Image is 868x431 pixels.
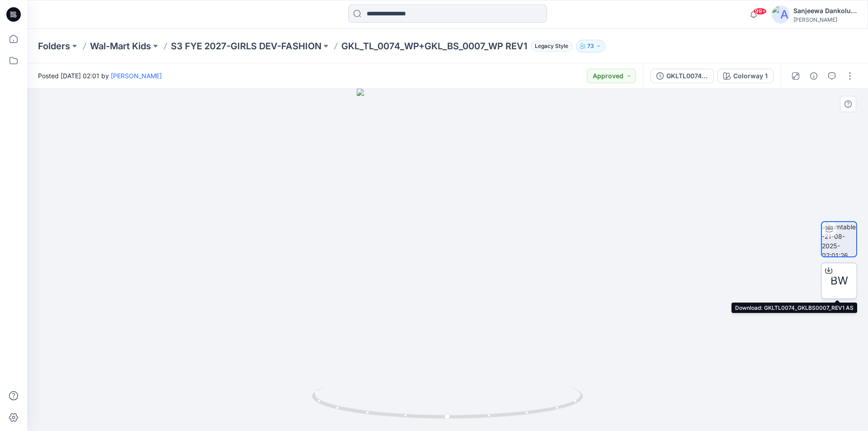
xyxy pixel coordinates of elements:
[90,40,151,52] a: Wal-Mart Kids
[587,41,594,51] p: 73
[772,5,790,24] img: avatar
[793,16,857,23] div: [PERSON_NAME]
[38,40,70,52] a: Folders
[171,40,321,52] a: S3 FYE 2027-GIRLS DEV-FASHION
[38,71,162,81] span: Posted [DATE] 02:01 by
[717,69,774,83] button: Colorway 1
[753,8,767,15] span: 99+
[111,72,162,80] a: [PERSON_NAME]
[531,41,572,52] span: Legacy Style
[830,273,848,289] span: BW
[341,40,527,52] p: GKL_TL_0074_WP+GKL_BS_0007_WP REV1
[807,69,821,83] button: Details
[822,222,856,256] img: turntable-21-08-2025-02:01:26
[651,69,714,83] button: GKLTL0074_GKLBS0007_REV1 AS
[576,40,605,52] button: 73
[666,71,708,81] div: GKLTL0074_GKLBS0007_REV1 AS
[733,71,768,81] div: Colorway 1
[793,5,857,16] div: Sanjeewa Dankoluwage
[527,40,572,52] button: Legacy Style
